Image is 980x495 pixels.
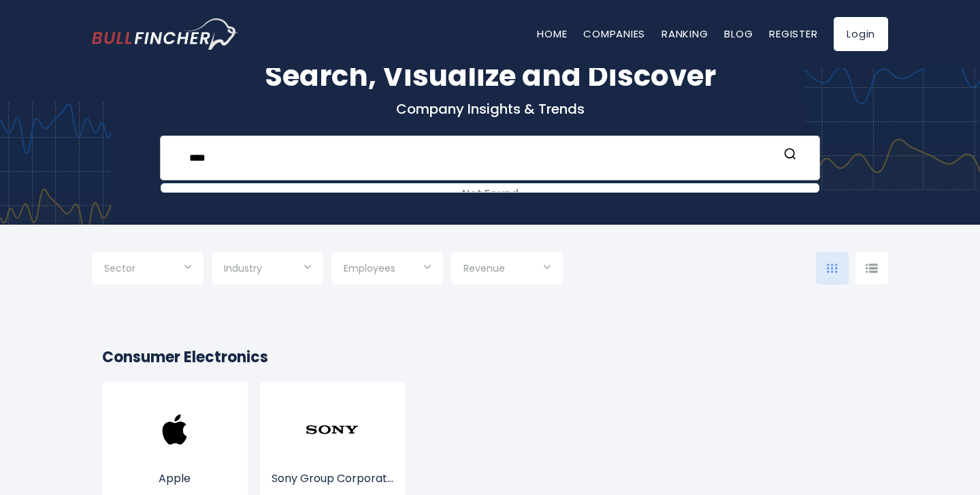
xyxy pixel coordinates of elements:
[344,257,431,282] input: Selection
[866,264,878,273] img: icon-comp-list-view.svg
[104,262,135,274] span: Sector
[344,262,395,274] span: Employees
[270,470,395,487] p: Sony Group Corporation
[827,264,838,273] img: icon-comp-grid.svg
[769,27,817,41] a: Register
[224,257,311,282] input: Selection
[583,27,645,41] a: Companies
[92,100,888,118] p: Company Insights & Trends
[112,428,238,487] a: Apple
[112,470,238,487] p: Apple
[463,262,505,274] span: Revenue
[92,54,888,97] h1: Search, Visualize and Discover
[104,257,191,282] input: Selection
[781,147,799,165] button: Search
[537,27,567,41] a: Home
[305,402,359,457] img: SONY.png
[224,262,262,274] span: Industry
[92,18,238,50] a: Go to homepage
[463,257,551,282] input: Selection
[270,428,395,487] a: Sony Group Corporat...
[148,402,202,457] img: AAPL.png
[92,18,238,50] img: bullfincher logo
[834,17,888,51] a: Login
[724,27,753,41] a: Blog
[661,27,708,41] a: Ranking
[161,184,819,205] div: Not Found
[102,346,878,368] h2: Consumer Electronics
